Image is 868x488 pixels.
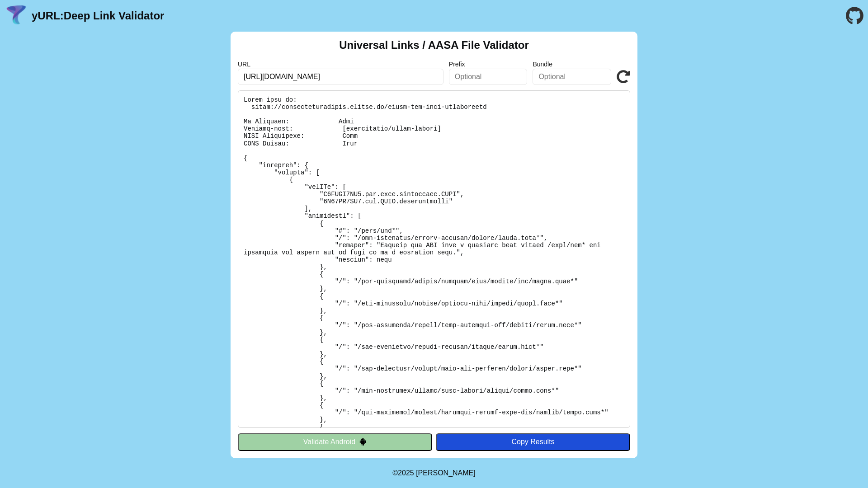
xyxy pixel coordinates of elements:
[416,469,476,477] a: Michael Ibragimchayev's Personal Site
[449,69,528,85] input: Optional
[436,433,630,450] button: Copy Results
[533,61,611,68] label: Bundle
[392,458,475,488] footer: ©
[339,39,529,52] h2: Universal Links / AASA File Validator
[440,438,626,446] div: Copy Results
[32,9,164,22] a: yURL:Deep Link Validator
[238,90,630,428] pre: Lorem ipsu do: sitam://consecteturadipis.elitse.do/eiusm-tem-inci-utlaboreetd Ma Aliquaen: Admi V...
[359,438,367,446] img: droidIcon.svg
[238,69,443,85] input: Required
[5,4,28,28] img: yURL Logo
[533,69,611,85] input: Optional
[238,61,443,68] label: URL
[238,433,432,450] button: Validate Android
[398,469,414,477] span: 2025
[449,61,528,68] label: Prefix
